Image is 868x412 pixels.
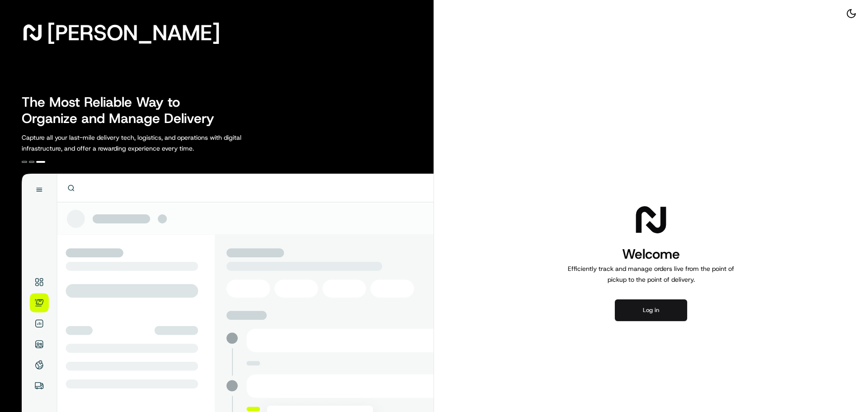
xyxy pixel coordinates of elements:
[564,245,738,263] h1: Welcome
[615,299,687,321] button: Log in
[47,24,220,42] span: [PERSON_NAME]
[22,94,224,127] h2: The Most Reliable Way to Organize and Manage Delivery
[22,132,282,154] p: Capture all your last-mile delivery tech, logistics, and operations with digital infrastructure, ...
[564,263,738,285] p: Efficiently track and manage orders live from the point of pickup to the point of delivery.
